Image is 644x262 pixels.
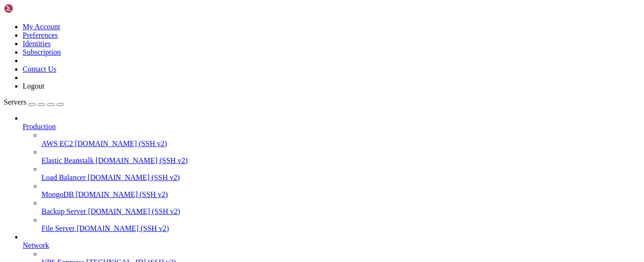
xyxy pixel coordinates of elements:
[41,173,640,182] a: Load Balancer [DOMAIN_NAME] (SSH v2)
[23,241,49,249] span: Network
[88,173,180,181] span: [DOMAIN_NAME] (SSH v2)
[23,123,56,131] span: Production
[41,224,640,233] a: File Server [DOMAIN_NAME] (SSH v2)
[23,23,60,31] a: My Account
[23,82,44,90] a: Logout
[41,148,640,165] li: Elastic Beanstalk [DOMAIN_NAME] (SSH v2)
[41,190,74,198] span: MongoDB
[23,65,57,73] a: Contact Us
[41,139,73,147] span: AWS EC2
[23,31,58,39] a: Preferences
[23,123,640,131] a: Production
[77,224,169,232] span: [DOMAIN_NAME] (SSH v2)
[96,156,188,164] span: [DOMAIN_NAME] (SSH v2)
[88,207,181,215] span: [DOMAIN_NAME] (SSH v2)
[75,139,167,147] span: [DOMAIN_NAME] (SSH v2)
[23,241,640,250] a: Network
[23,48,61,56] a: Subscription
[41,207,640,216] a: Backup Server [DOMAIN_NAME] (SSH v2)
[4,98,26,106] span: Servers
[41,182,640,199] li: MongoDB [DOMAIN_NAME] (SSH v2)
[41,131,640,148] li: AWS EC2 [DOMAIN_NAME] (SSH v2)
[41,139,640,148] a: AWS EC2 [DOMAIN_NAME] (SSH v2)
[41,190,640,199] a: MongoDB [DOMAIN_NAME] (SSH v2)
[41,207,86,215] span: Backup Server
[4,4,58,13] img: Shellngn
[23,114,640,233] li: Production
[41,199,640,216] li: Backup Server [DOMAIN_NAME] (SSH v2)
[4,98,64,106] a: Servers
[41,165,640,182] li: Load Balancer [DOMAIN_NAME] (SSH v2)
[23,40,51,48] a: Identities
[41,216,640,233] li: File Server [DOMAIN_NAME] (SSH v2)
[41,156,640,165] a: Elastic Beanstalk [DOMAIN_NAME] (SSH v2)
[41,173,86,181] span: Load Balancer
[75,190,168,198] span: [DOMAIN_NAME] (SSH v2)
[41,156,94,164] span: Elastic Beanstalk
[41,224,75,232] span: File Server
